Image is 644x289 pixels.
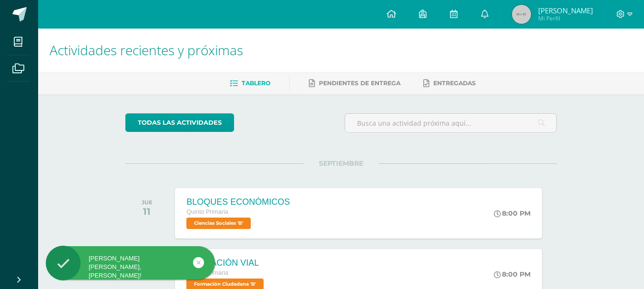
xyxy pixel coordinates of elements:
span: Entregadas [433,80,476,87]
span: Actividades recientes y próximas [50,41,243,59]
span: Ciencias Sociales 'B' [186,218,251,229]
div: JUE [142,199,153,206]
span: Mi Perfil [538,14,593,22]
div: 8:00 PM [494,209,531,218]
img: 45x45 [512,5,531,24]
div: BLOQUES ECONÓMICOS [186,197,290,207]
a: Tablero [230,76,270,91]
a: Pendientes de entrega [309,76,400,91]
a: todas las Actividades [125,113,234,132]
div: 11 [142,206,153,217]
div: 8:00 PM [494,270,531,279]
span: Pendientes de entrega [319,80,400,87]
input: Busca una actividad próxima aquí... [345,114,556,132]
span: SEPTIEMBRE [304,159,378,168]
span: Tablero [242,80,270,87]
div: [PERSON_NAME] [PERSON_NAME], [PERSON_NAME]! [46,254,215,280]
span: Quinto Primaria [186,209,228,215]
a: Entregadas [423,76,476,91]
span: [PERSON_NAME] [538,6,593,15]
